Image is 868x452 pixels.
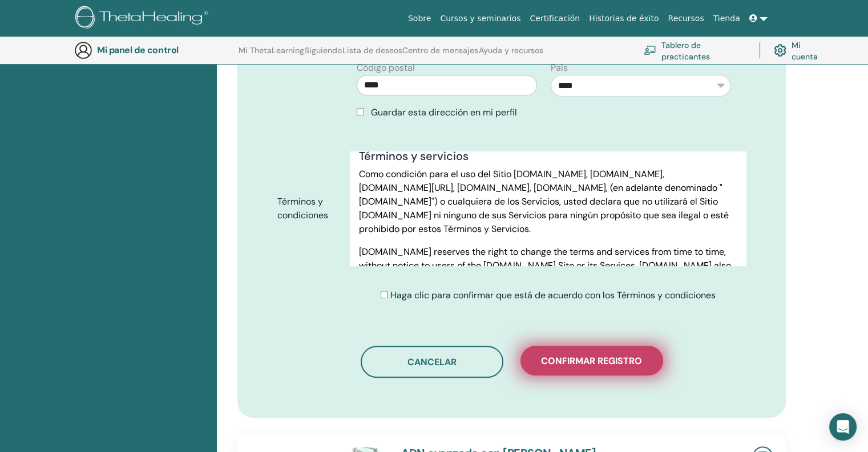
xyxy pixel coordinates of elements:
p: [DOMAIN_NAME] reserves the right to change the terms and services from time to time, without noti... [359,245,737,341]
font: Haga clic para confirmar que está de acuerdo con los Términos y condiciones [390,289,716,301]
a: Ayuda y recursos [479,46,543,64]
button: Cancelar [361,346,503,378]
img: logo.png [75,6,212,31]
a: Tablero de practicantes [644,38,745,63]
font: Certificación [530,14,580,23]
font: Términos y servicios [359,149,469,163]
font: Mi panel de control [97,44,179,56]
font: Centro de mensajes [402,45,478,55]
a: Tienda [709,8,745,29]
img: cog.svg [774,41,786,59]
font: Confirmar registro [541,355,642,367]
font: Tienda [713,14,740,23]
font: Términos y condiciones [277,195,328,221]
a: Mi cuenta [774,38,826,63]
font: Sobre [408,14,431,23]
font: País [551,62,568,74]
font: Ayuda y recursos [479,45,543,55]
a: Mi ThetaLearning [239,46,304,64]
font: Cancelar [407,356,457,368]
a: Certificación [525,8,584,29]
a: Lista de deseos [342,46,402,64]
a: Siguiendo [305,46,342,64]
font: Guardar esta dirección en mi perfil [371,106,517,118]
font: Mi ThetaLearning [239,45,304,55]
div: Abrir Intercom Messenger [829,413,857,441]
font: Recursos [668,14,704,23]
button: Confirmar registro [520,346,663,375]
img: chalkboard-teacher.svg [644,45,656,55]
font: Cursos y seminarios [440,14,520,23]
font: Lista de deseos [342,45,402,55]
a: Cursos y seminarios [435,8,525,29]
font: Código postal [357,62,415,74]
font: Tablero de practicantes [661,40,709,61]
a: Historias de éxito [584,8,663,29]
a: Sobre [403,8,435,29]
img: generic-user-icon.jpg [74,41,92,59]
font: Siguiendo [305,45,342,55]
font: Como condición para el uso del Sitio [DOMAIN_NAME], [DOMAIN_NAME], [DOMAIN_NAME][URL], [DOMAIN_NA... [359,168,729,235]
font: Historias de éxito [589,14,659,23]
font: Mi cuenta [791,40,817,61]
a: Recursos [663,8,708,29]
a: Centro de mensajes [402,46,478,64]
